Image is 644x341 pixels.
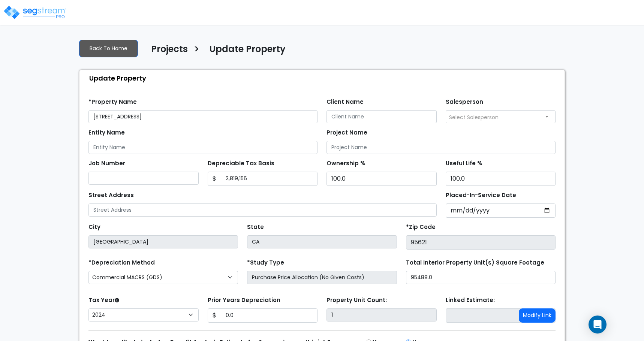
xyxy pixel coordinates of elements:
[326,129,367,137] label: Project Name
[326,141,556,154] input: Project Name
[247,223,264,232] label: State
[145,44,188,60] a: Projects
[449,114,499,121] span: Select Salesperson
[326,159,365,168] label: Ownership %
[79,40,138,57] a: Back To Home
[326,172,437,186] input: Ownership
[247,259,284,267] label: *Study Type
[208,308,221,323] span: $
[446,159,482,168] label: Useful Life %
[406,235,556,250] input: Zip Code
[326,110,437,123] input: Client Name
[193,43,200,58] h3: >
[151,44,188,57] h4: Projects
[88,203,437,217] input: Street Address
[406,271,556,284] input: total square foot
[88,98,137,106] label: *Property Name
[209,44,286,57] h4: Update Property
[88,141,318,154] input: Entity Name
[3,5,67,20] img: logo_pro_r.png
[519,308,556,323] button: Modify Link
[83,70,565,86] div: Update Property
[446,172,556,186] input: Depreciation
[221,308,318,323] input: 0.00
[88,191,134,200] label: Street Address
[88,129,125,137] label: Entity Name
[88,110,318,123] input: Property Name
[88,296,119,305] label: Tax Year
[406,223,436,232] label: *Zip Code
[446,98,483,106] label: Salesperson
[221,172,318,186] input: 0.00
[326,296,387,305] label: Property Unit Count:
[88,223,100,232] label: City
[208,296,280,305] label: Prior Years Depreciation
[208,159,274,168] label: Depreciable Tax Basis
[589,316,607,334] div: Open Intercom Messenger
[446,296,495,305] label: Linked Estimate:
[446,191,516,200] label: Placed-In-Service Date
[326,98,364,106] label: Client Name
[326,308,437,322] input: Building Count
[406,259,544,267] label: Total Interior Property Unit(s) Square Footage
[88,159,125,168] label: Job Number
[88,259,155,267] label: *Depreciation Method
[208,172,221,186] span: $
[204,44,286,60] a: Update Property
